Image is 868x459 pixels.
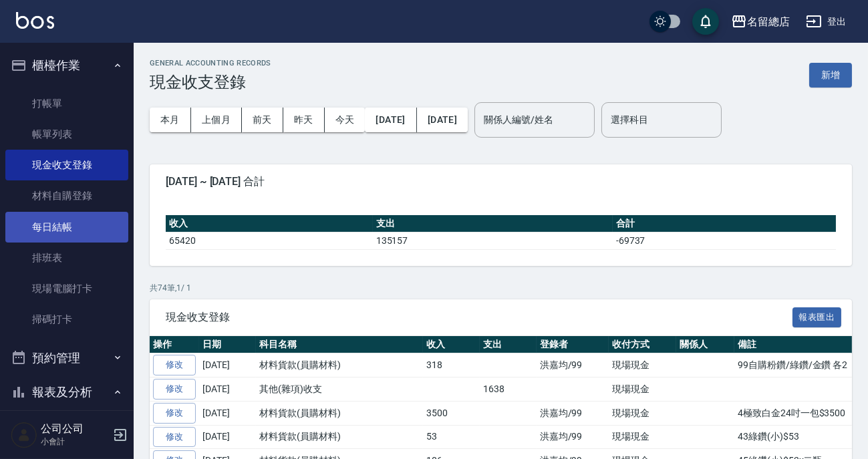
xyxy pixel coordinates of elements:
button: save [692,8,719,35]
a: 材料自購登錄 [5,180,128,211]
td: 53 [423,425,480,449]
a: 修改 [153,379,196,400]
span: 現金收支登錄 [166,311,792,324]
img: Logo [16,12,54,29]
td: 材料貨款(員購材料) [256,401,423,425]
a: 打帳單 [5,88,128,119]
button: 新增 [809,63,852,88]
a: 排班表 [5,243,128,273]
h3: 現金收支登錄 [150,73,271,92]
p: 共 74 筆, 1 / 1 [150,282,852,294]
td: 其他(雜項)收支 [256,377,423,402]
a: 修改 [153,355,196,375]
td: 1638 [480,377,537,402]
th: 操作 [150,336,199,353]
a: 報表匯出 [792,310,842,323]
h5: 公司公司 [41,422,109,436]
td: [DATE] [199,401,256,425]
div: 名留總店 [747,13,790,30]
th: 登錄者 [537,336,609,353]
button: 今天 [325,108,366,132]
th: 收付方式 [609,336,676,353]
td: 65420 [166,232,373,249]
button: 報表匯出 [792,307,842,328]
td: 洪嘉均/99 [537,401,609,425]
a: 掃碼打卡 [5,304,128,335]
button: 報表及分析 [5,375,128,410]
button: 櫃檯作業 [5,48,128,83]
a: 現金收支登錄 [5,150,128,180]
h2: GENERAL ACCOUNTING RECORDS [150,59,271,67]
a: 修改 [153,403,196,424]
td: -69737 [613,232,836,249]
th: 合計 [613,215,836,233]
td: 洪嘉均/99 [537,353,609,377]
button: 預約管理 [5,341,128,375]
td: 洪嘉均/99 [537,425,609,449]
button: 昨天 [283,108,325,132]
button: 上個月 [191,108,242,132]
td: [DATE] [199,425,256,449]
td: 現場現金 [609,425,676,449]
button: 本月 [150,108,191,132]
button: 登出 [801,9,852,34]
td: 現場現金 [609,353,676,377]
img: Person [11,422,37,448]
td: 材料貨款(員購材料) [256,353,423,377]
button: [DATE] [417,108,468,132]
th: 科目名稱 [256,336,423,353]
td: [DATE] [199,377,256,402]
button: [DATE] [365,108,416,132]
a: 新增 [809,68,852,81]
a: 現場電腦打卡 [5,273,128,304]
a: 每日結帳 [5,212,128,243]
th: 關係人 [676,336,734,353]
span: [DATE] ~ [DATE] 合計 [166,175,836,188]
a: 帳單列表 [5,119,128,150]
a: 修改 [153,427,196,448]
th: 收入 [166,215,373,233]
button: 前天 [242,108,283,132]
td: 現場現金 [609,377,676,402]
td: 3500 [423,401,480,425]
button: 名留總店 [726,8,795,35]
td: 135157 [373,232,613,249]
th: 支出 [480,336,537,353]
td: 現場現金 [609,401,676,425]
th: 日期 [199,336,256,353]
td: 材料貨款(員購材料) [256,425,423,449]
p: 小會計 [41,436,109,448]
td: [DATE] [199,353,256,377]
td: 318 [423,353,480,377]
th: 支出 [373,215,613,233]
th: 收入 [423,336,480,353]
